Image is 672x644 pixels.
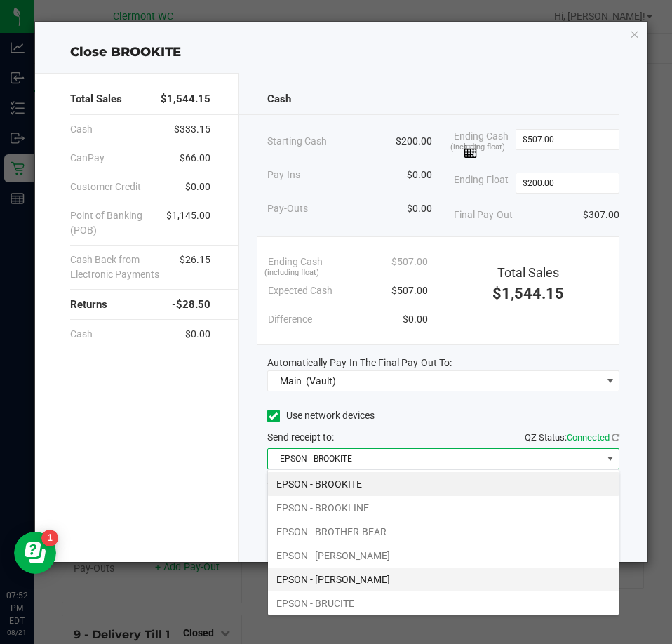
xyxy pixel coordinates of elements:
span: Connected [567,432,610,443]
span: $1,145.00 [166,208,210,238]
span: $0.00 [185,180,210,194]
span: -$28.50 [172,297,210,313]
span: QZ Status: [525,432,619,443]
span: Pay-Outs [267,201,308,216]
span: Total Sales [497,265,559,280]
div: Returns [70,290,210,320]
span: $200.00 [396,134,432,149]
li: EPSON - [PERSON_NAME] [268,568,619,591]
span: Expected Cash [268,283,332,298]
span: Customer Credit [70,180,141,194]
span: $0.00 [407,168,432,182]
span: $307.00 [583,208,619,222]
span: Send receipt to: [267,431,334,443]
span: Ending Float [454,173,509,194]
span: $1,544.15 [161,91,210,107]
span: $507.00 [391,283,428,298]
span: Automatically Pay-In The Final Pay-Out To: [267,357,452,368]
li: EPSON - BROOKLINE [268,496,619,520]
span: $507.00 [391,255,428,269]
span: $1,544.15 [492,285,564,302]
span: Point of Banking (POB) [70,208,166,238]
iframe: Resource center [14,532,56,574]
span: Final Pay-Out [454,208,513,222]
span: Total Sales [70,91,122,107]
span: Ending Cash [268,255,323,269]
span: $0.00 [407,201,432,216]
label: Use network devices [267,408,375,423]
span: $66.00 [180,151,210,166]
span: $333.15 [174,122,210,137]
span: $0.00 [403,312,428,327]
span: -$26.15 [177,253,210,282]
span: Cash [267,91,291,107]
span: EPSON - BROOKITE [268,449,601,469]
span: (including float) [450,142,505,154]
iframe: Resource center unread badge [41,530,58,546]
span: (including float) [264,267,319,279]
span: (Vault) [306,375,336,387]
li: EPSON - BROTHER-BEAR [268,520,619,544]
span: Difference [268,312,312,327]
span: Pay-Ins [267,168,300,182]
span: Cash [70,327,93,342]
span: Main [280,375,302,387]
li: EPSON - [PERSON_NAME] [268,544,619,568]
span: $0.00 [185,327,210,342]
span: CanPay [70,151,105,166]
span: Starting Cash [267,134,327,149]
span: Ending Cash [454,129,515,159]
div: Close BROOKITE [35,43,648,62]
span: Cash Back from Electronic Payments [70,253,177,282]
span: Cash [70,122,93,137]
li: EPSON - BROOKITE [268,472,619,496]
li: EPSON - BRUCITE [268,591,619,615]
